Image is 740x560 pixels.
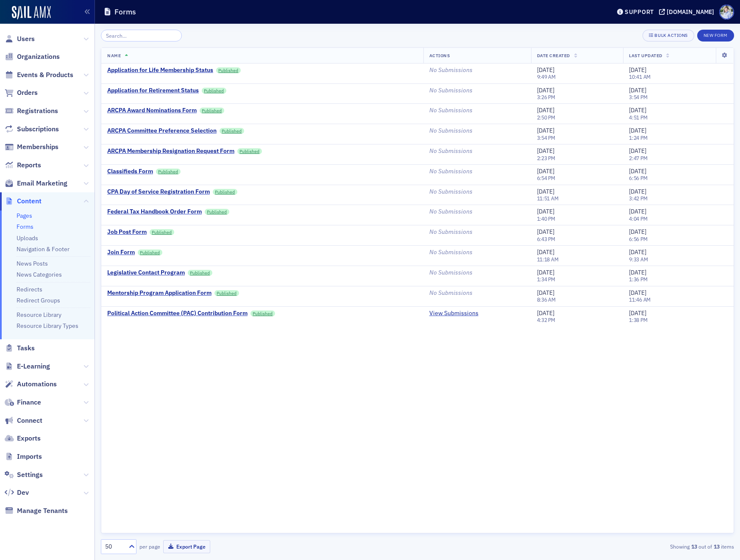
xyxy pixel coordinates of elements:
span: Email Marketing [17,179,67,188]
a: Classifieds Form [107,168,153,175]
span: Date Created [537,53,570,58]
div: [DOMAIN_NAME] [667,8,714,16]
span: [DATE] [629,86,646,94]
a: Published [205,209,229,215]
span: Settings [17,470,43,480]
span: Finance [17,398,41,407]
span: [DATE] [629,289,646,297]
time: 3:54 PM [629,94,647,100]
a: Federal Tax Handbook Order Form [107,208,202,216]
time: 1:38 PM [629,316,647,323]
span: [DATE] [537,248,554,256]
span: Manage Tenants [17,506,68,516]
div: No Submissions [429,208,525,216]
time: 4:04 PM [629,215,647,222]
div: No Submissions [429,147,525,155]
span: Automations [17,380,57,389]
a: Settings [5,470,43,480]
div: No Submissions [429,289,525,297]
a: Published [156,169,181,175]
span: [DATE] [629,208,646,215]
span: [DATE] [629,309,646,317]
span: [DATE] [537,127,554,134]
a: Orders [5,88,38,97]
a: CPA Day of Service Registration Form [107,188,210,196]
span: Events & Products [17,70,73,80]
time: 6:43 PM [537,236,555,242]
time: 2:47 PM [629,155,647,161]
div: No Submissions [429,127,525,135]
a: Job Post Form [107,228,147,236]
div: Application for Life Membership Status [107,67,213,74]
a: Legislative Contact Program [107,269,185,277]
a: Users [5,34,35,44]
h1: Forms [114,7,136,17]
strong: 13 [690,543,698,550]
span: Content [17,197,42,206]
div: Support [625,8,654,16]
input: Search… [101,30,182,42]
div: No Submissions [429,188,525,196]
span: Registrations [17,106,58,116]
time: 2:23 PM [537,155,555,161]
span: [DATE] [629,66,646,74]
a: Manage Tenants [5,506,68,516]
a: Memberships [5,142,58,152]
a: ARCPA Membership Resignation Request Form [107,147,234,155]
a: Dev [5,488,29,497]
time: 9:49 AM [537,73,556,80]
div: Political Action Committee (PAC) Contribution Form [107,310,248,317]
time: 11:46 AM [629,296,651,303]
span: [DATE] [537,66,554,74]
time: 4:51 PM [629,114,647,121]
a: SailAMX [12,6,51,19]
time: 4:32 PM [537,316,555,323]
a: Resource Library [17,311,61,319]
div: No Submissions [429,168,525,175]
span: [DATE] [629,248,646,256]
span: Last Updated [629,53,662,58]
time: 1:24 PM [629,134,647,141]
span: [DATE] [629,228,646,236]
time: 6:56 PM [629,175,647,181]
a: Join Form [107,249,135,256]
div: No Submissions [429,67,525,74]
time: 3:26 PM [537,94,555,100]
span: Orders [17,88,38,97]
span: [DATE] [629,127,646,134]
a: Published [237,148,262,154]
a: Imports [5,452,42,461]
span: [DATE] [537,167,554,175]
button: New Form [697,30,734,42]
div: Bulk Actions [654,33,687,38]
a: ARCPA Committee Preference Selection [107,127,217,135]
a: Application for Retirement Status [107,87,199,94]
a: Content [5,197,42,206]
a: View Submissions [429,310,478,317]
a: Published [214,290,239,296]
span: Memberships [17,142,58,152]
div: No Submissions [429,107,525,114]
a: Events & Products [5,70,73,80]
a: Subscriptions [5,125,59,134]
a: Published [138,250,162,255]
div: No Submissions [429,269,525,277]
span: Organizations [17,52,60,61]
span: Name [107,53,121,58]
a: Published [200,108,224,114]
time: 11:18 AM [537,256,559,263]
time: 3:54 PM [537,134,555,141]
span: Actions [429,53,450,58]
button: Bulk Actions [643,30,694,42]
div: Mentorship Program Application Form [107,289,211,297]
a: New Form [697,31,734,39]
a: Connect [5,416,42,425]
span: Imports [17,452,42,461]
a: News Posts [17,260,48,267]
